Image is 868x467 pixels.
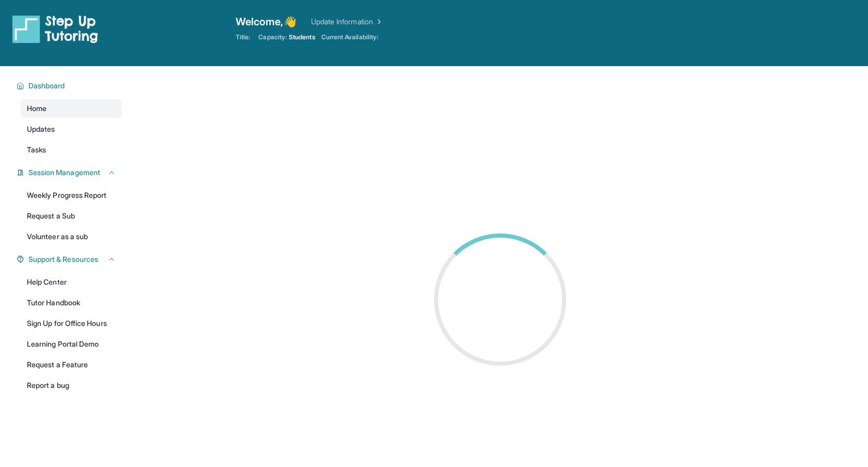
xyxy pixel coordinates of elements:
[28,254,98,264] span: Support & Resources
[27,124,55,134] span: Updates
[21,273,122,291] a: Help Center
[21,335,122,353] a: Learning Portal Demo
[27,103,47,114] span: Home
[373,17,383,27] img: Chevron Right
[21,99,122,118] a: Home
[21,293,122,312] a: Tutor Handbook
[28,167,100,178] span: Session Management
[28,81,65,91] span: Dashboard
[21,355,122,374] a: Request a Feature
[21,376,122,395] a: Report a bug
[24,81,116,91] button: Dashboard
[236,14,297,29] span: Welcome, 👋
[21,186,122,205] a: Weekly Progress Report
[27,145,46,155] span: Tasks
[258,33,287,41] span: Capacity:
[21,314,122,333] a: Sign Up for Office Hours
[21,207,122,225] a: Request a Sub
[12,14,98,43] img: logo
[311,17,383,27] a: Update Information
[321,33,378,41] span: Current Availability:
[289,33,315,41] span: Students
[24,254,116,264] button: Support & Resources
[21,120,122,138] a: Updates
[21,227,122,246] a: Volunteer as a sub
[236,33,250,41] span: Title:
[21,141,122,159] a: Tasks
[24,167,116,178] button: Session Management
